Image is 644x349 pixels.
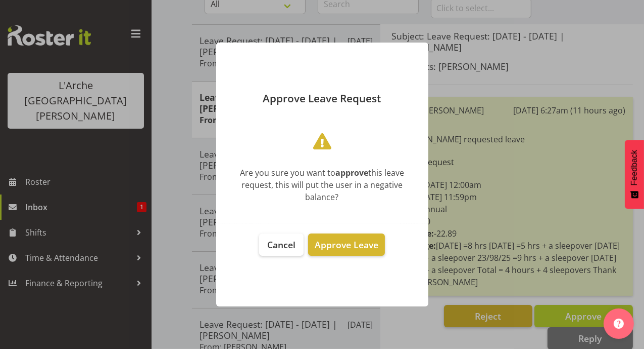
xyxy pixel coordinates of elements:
[267,239,295,251] span: Cancel
[259,234,304,256] button: Cancel
[630,150,639,185] span: Feedback
[335,167,368,178] b: approve
[614,319,624,329] img: help-xxl-2.png
[231,167,413,203] div: Are you sure you want to this leave request, this will put the user in a negative balance?
[226,93,418,104] p: Approve Leave Request
[625,140,644,209] button: Feedback - Show survey
[315,239,378,251] span: Approve Leave
[308,234,385,256] button: Approve Leave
